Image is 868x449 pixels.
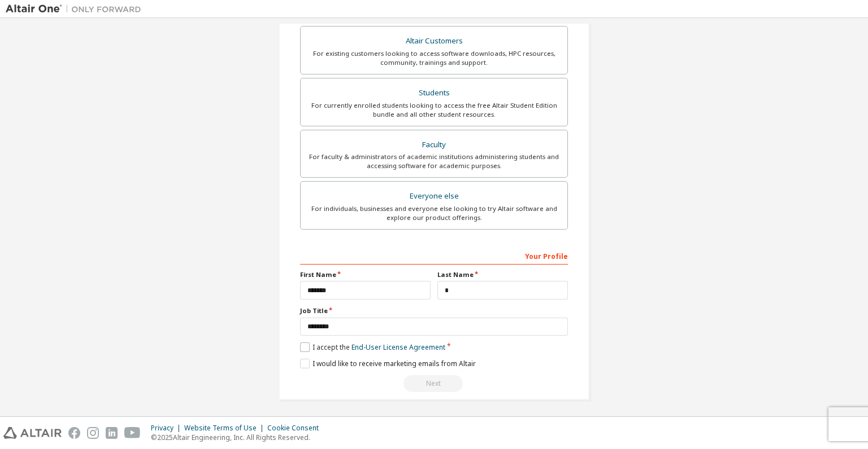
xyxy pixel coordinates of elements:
div: Students [307,85,561,101]
img: instagram.svg [87,427,99,439]
div: Read and acccept EULA to continue [300,375,568,392]
p: © 2025 Altair Engineering, Inc. All Rights Reserved. [151,433,325,442]
a: End-User License Agreement [351,342,445,352]
div: Your Profile [300,246,568,265]
label: I accept the [300,342,445,352]
div: Privacy [151,424,184,433]
div: Altair Customers [307,33,561,49]
label: I would like to receive marketing emails from Altair [300,359,476,368]
div: For existing customers looking to access software downloads, HPC resources, community, trainings ... [307,49,561,67]
img: Altair One [6,3,147,15]
div: Cookie Consent [267,424,325,433]
label: Job Title [300,306,568,315]
label: First Name [300,270,431,279]
label: Last Name [437,270,568,279]
img: facebook.svg [68,427,80,439]
div: Faculty [307,137,561,153]
img: linkedin.svg [106,427,118,439]
div: For individuals, businesses and everyone else looking to try Altair software and explore our prod... [307,204,561,222]
div: For currently enrolled students looking to access the free Altair Student Edition bundle and all ... [307,101,561,119]
div: Website Terms of Use [184,424,267,433]
div: Everyone else [307,188,561,204]
img: youtube.svg [124,427,141,439]
img: altair_logo.svg [3,427,62,439]
div: For faculty & administrators of academic institutions administering students and accessing softwa... [307,152,561,170]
